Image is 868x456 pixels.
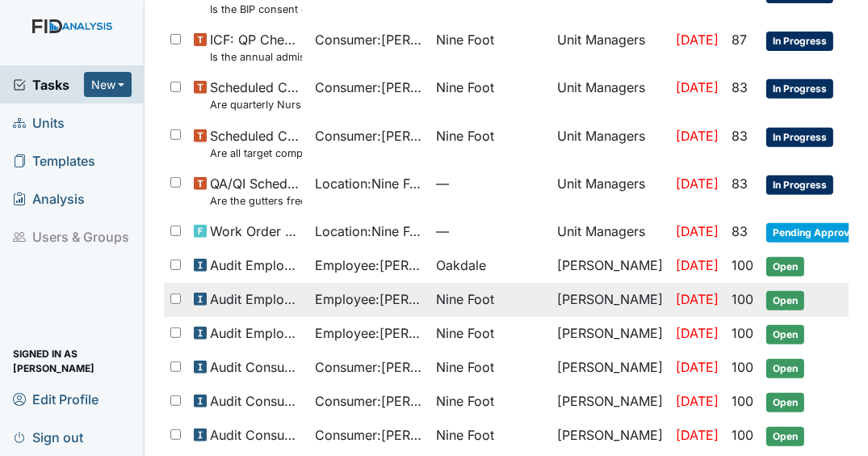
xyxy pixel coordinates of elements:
[676,175,719,192] span: [DATE]
[210,146,302,161] small: Are all target completion dates current (not expired)?
[732,128,748,144] span: 83
[436,78,494,97] span: Nine Foot
[551,120,669,167] td: Unit Managers
[766,32,833,51] span: In Progress
[210,222,302,241] span: Work Order Routine
[436,174,544,193] span: —
[436,425,494,445] span: Nine Foot
[13,386,99,412] span: Edit Profile
[676,223,719,239] span: [DATE]
[676,257,719,273] span: [DATE]
[766,175,833,195] span: In Progress
[210,255,302,275] span: Audit Employees
[436,323,494,343] span: Nine Foot
[436,391,494,411] span: Nine Foot
[676,32,719,48] span: [DATE]
[210,30,302,65] span: ICF: QP Checklist Is the annual admission agreement current? (document the date in the comment se...
[766,79,833,99] span: In Progress
[13,348,132,374] span: Signed in as [PERSON_NAME]
[210,193,302,209] small: Are the gutters free of debris?
[13,75,84,95] a: Tasks
[210,97,302,112] small: Are quarterly Nursing Progress Notes/Visual Assessments completed by the end of the month followi...
[766,325,804,344] span: Open
[436,222,544,241] span: —
[315,289,423,309] span: Employee : [PERSON_NAME]
[210,49,302,65] small: Is the annual admission agreement current? (document the date in the comment section)
[436,126,494,146] span: Nine Foot
[732,175,748,192] span: 83
[315,323,423,343] span: Employee : [PERSON_NAME]
[676,79,719,95] span: [DATE]
[210,323,302,343] span: Audit Employees
[315,357,423,377] span: Consumer : [PERSON_NAME]
[551,71,669,119] td: Unit Managers
[676,427,719,443] span: [DATE]
[436,30,494,49] span: Nine Foot
[315,78,423,97] span: Consumer : [PERSON_NAME]
[732,257,753,273] span: 100
[676,325,719,341] span: [DATE]
[315,30,423,49] span: Consumer : [PERSON_NAME]
[732,291,753,307] span: 100
[210,2,302,17] small: Is the BIP consent current? (document the date, BIP number in the comment section)
[766,359,804,378] span: Open
[551,317,669,351] td: [PERSON_NAME]
[210,174,302,209] span: QA/QI Scheduled Inspection Are the gutters free of debris?
[210,391,302,411] span: Audit Consumers Charts
[315,425,423,445] span: Consumer : [PERSON_NAME]
[551,385,669,419] td: [PERSON_NAME]
[732,393,753,409] span: 100
[210,357,302,377] span: Audit Consumers Charts
[13,424,83,450] span: Sign out
[315,174,423,193] span: Location : Nine Foot
[13,186,85,211] span: Analysis
[676,128,719,144] span: [DATE]
[551,249,669,283] td: [PERSON_NAME]
[676,393,719,409] span: [DATE]
[436,289,494,309] span: Nine Foot
[315,222,423,241] span: Location : Nine Foot
[315,391,423,411] span: Consumer : [PERSON_NAME]
[551,283,669,317] td: [PERSON_NAME]
[732,223,748,239] span: 83
[766,257,804,277] span: Open
[766,427,804,446] span: Open
[315,126,423,146] span: Consumer : [PERSON_NAME]
[13,148,95,173] span: Templates
[210,425,302,445] span: Audit Consumers Charts
[436,357,494,377] span: Nine Foot
[551,167,669,215] td: Unit Managers
[210,126,302,161] span: Scheduled Consumer Chart Review Are all target completion dates current (not expired)?
[551,215,669,249] td: Unit Managers
[766,223,864,243] span: Pending Approval
[766,128,833,147] span: In Progress
[551,23,669,71] td: Unit Managers
[766,393,804,412] span: Open
[732,32,747,48] span: 87
[551,351,669,385] td: [PERSON_NAME]
[732,79,748,95] span: 83
[315,255,423,275] span: Employee : [PERSON_NAME]
[732,427,753,443] span: 100
[210,289,302,309] span: Audit Employees
[676,359,719,375] span: [DATE]
[676,291,719,307] span: [DATE]
[732,325,753,341] span: 100
[210,78,302,112] span: Scheduled Consumer Chart Review Are quarterly Nursing Progress Notes/Visual Assessments completed...
[84,72,132,97] button: New
[436,255,486,275] span: Oakdale
[551,419,669,453] td: [PERSON_NAME]
[766,291,804,310] span: Open
[13,110,65,135] span: Units
[732,359,753,375] span: 100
